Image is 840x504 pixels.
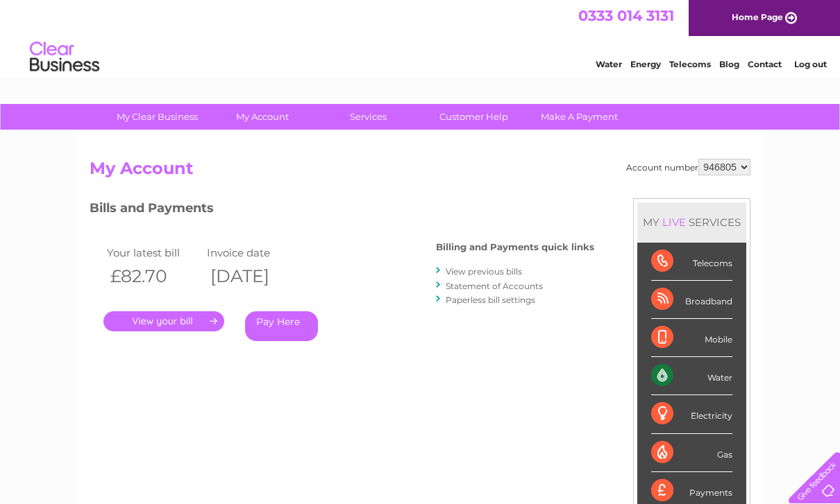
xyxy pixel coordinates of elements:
div: Clear Business is a trading name of Verastar Limited (registered in [GEOGRAPHIC_DATA] No. 3667643... [93,8,749,67]
a: Contact [748,59,782,69]
a: Make A Payment [522,104,637,130]
h2: My Account [90,159,750,185]
div: Electricity [651,395,732,433]
h4: Billing and Payments quick links [436,242,594,252]
a: Customer Help [417,104,531,130]
div: MY SERVICES [637,202,746,242]
a: Services [311,104,426,130]
td: Your latest bill [103,243,203,262]
a: View previous bills [446,266,522,277]
div: Telecoms [651,243,732,281]
a: Water [596,59,622,69]
a: My Clear Business [100,104,215,130]
th: £82.70 [103,262,203,290]
div: Broadband [651,281,732,319]
a: My Account [205,104,320,130]
a: Statement of Accounts [446,281,543,291]
img: logo.png [29,36,100,78]
a: Telecoms [669,59,711,69]
a: . [103,311,224,331]
div: LIVE [660,216,689,229]
div: Mobile [651,319,732,357]
a: Pay Here [245,311,318,341]
div: Water [651,357,732,395]
a: Blog [719,59,739,69]
div: Account number [626,159,750,175]
th: [DATE] [203,262,303,290]
a: Energy [630,59,661,69]
a: 0333 014 3131 [578,7,674,24]
div: Gas [651,434,732,472]
td: Invoice date [203,243,303,262]
h3: Bills and Payments [90,198,594,223]
a: Log out [794,59,827,69]
a: Paperless bill settings [446,295,535,305]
